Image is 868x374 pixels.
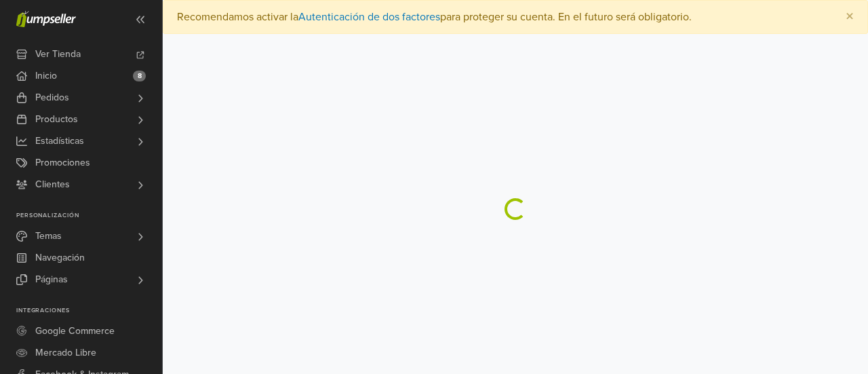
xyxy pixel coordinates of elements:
span: Google Commerce [35,320,115,342]
p: Personalización [16,212,162,220]
span: 8 [133,71,146,81]
p: Integraciones [16,307,162,315]
span: Estadísticas [35,130,84,152]
span: Pedidos [35,87,69,109]
span: × [846,7,854,26]
a: Autenticación de dos factores [298,10,440,24]
span: Mercado Libre [35,342,96,364]
span: Productos [35,109,78,130]
span: Clientes [35,174,70,195]
span: Páginas [35,269,68,291]
span: Navegación [35,247,85,269]
span: Promociones [35,152,90,174]
span: Ver Tienda [35,43,81,65]
span: Inicio [35,65,57,87]
button: Close [832,1,867,33]
span: Temas [35,225,62,247]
